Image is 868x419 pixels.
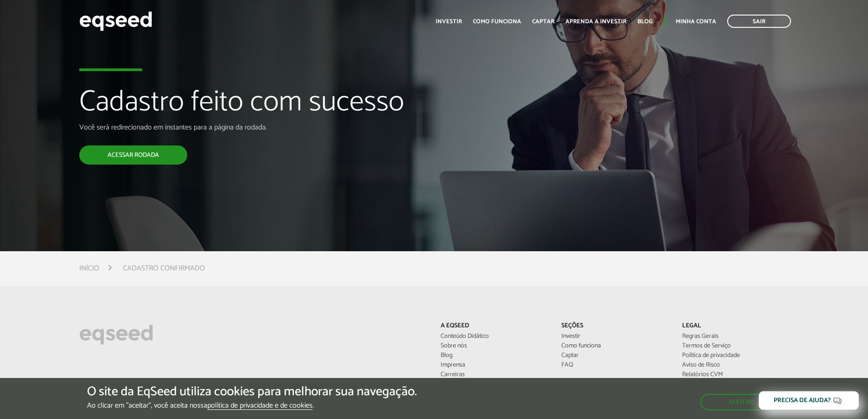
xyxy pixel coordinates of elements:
[473,19,521,25] a: Como funciona
[561,322,668,330] p: Seções
[441,372,548,378] a: Carreiras
[561,362,668,368] a: FAQ
[676,19,716,25] a: Minha conta
[79,123,500,132] p: Você será redirecionado em instantes para a página da rodada.
[682,362,789,368] a: Aviso de Risco
[79,265,99,272] a: Início
[700,394,781,410] button: Aceitar
[532,19,555,25] a: Captar
[436,19,462,25] a: Investir
[79,9,152,33] img: EqSeed
[87,385,417,399] h5: O site da EqSeed utiliza cookies para melhorar sua navegação.
[561,343,668,349] a: Como funciona
[565,19,627,25] a: Aprenda a investir
[441,352,548,359] a: Blog
[123,262,205,274] li: Cadastro confirmado
[441,362,548,368] a: Imprensa
[207,402,313,410] a: política de privacidade e de cookies
[682,343,789,349] a: Termos de Serviço
[682,372,789,378] a: Relatórios CVM
[561,352,668,359] a: Captar
[79,87,500,123] h1: Cadastro feito com sucesso
[561,333,668,340] a: Investir
[87,401,417,410] p: Ao clicar em "aceitar", você aceita nossa .
[79,322,153,347] img: EqSeed Logo
[682,322,789,330] p: Legal
[727,15,791,28] a: Sair
[441,333,548,340] a: Conteúdo Didático
[637,19,652,25] a: Blog
[682,352,789,359] a: Política de privacidade
[682,333,789,340] a: Regras Gerais
[441,343,548,349] a: Sobre nós
[79,145,187,165] a: Acessar rodada
[441,322,548,330] p: A EqSeed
